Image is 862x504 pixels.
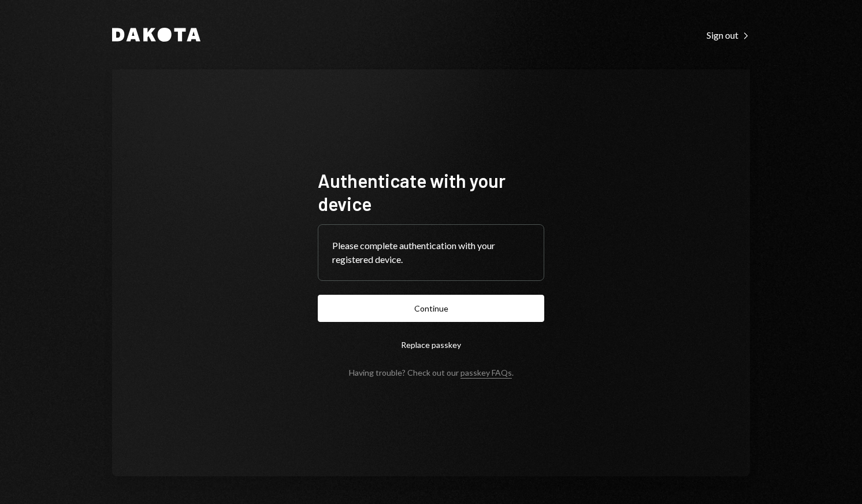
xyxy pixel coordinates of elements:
[707,28,750,41] a: Sign out
[332,239,530,266] div: Please complete authentication with your registered device.
[318,169,544,215] h1: Authenticate with your device
[349,368,514,377] div: Having trouble? Check out our .
[460,368,512,379] a: passkey FAQs
[707,29,750,41] div: Sign out
[318,295,544,322] button: Continue
[318,331,544,358] button: Replace passkey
